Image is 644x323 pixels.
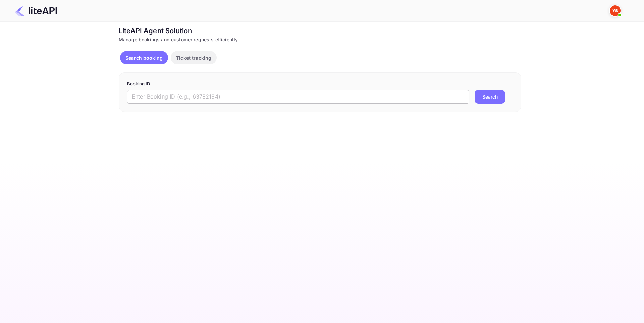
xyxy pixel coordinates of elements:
p: Booking ID [127,81,513,87]
button: Search [475,90,505,104]
img: LiteAPI Logo [15,5,57,16]
div: LiteAPI Agent Solution [119,26,521,36]
p: Search booking [125,54,163,61]
p: Ticket tracking [176,54,211,61]
img: Yandex Support [610,5,621,16]
input: Enter Booking ID (e.g., 63782194) [127,90,469,104]
div: Manage bookings and customer requests efficiently. [119,36,521,43]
